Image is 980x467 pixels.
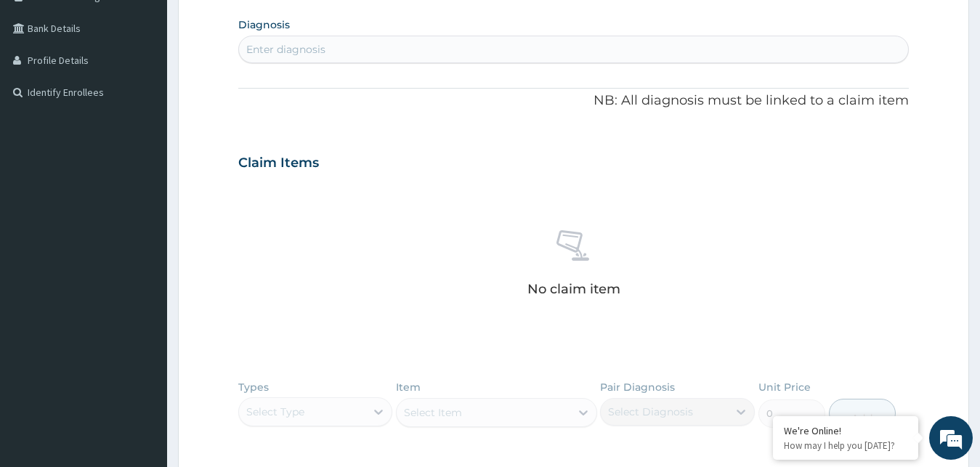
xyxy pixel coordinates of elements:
h3: Claim Items [238,155,319,171]
div: We're Online! [784,424,907,437]
span: We're online! [84,141,201,288]
p: No claim item [527,282,620,296]
label: Diagnosis [238,17,290,32]
div: Enter diagnosis [246,42,325,57]
img: d_794563401_company_1708531726252_794563401 [27,73,59,109]
div: Minimize live chat window [238,7,273,42]
p: NB: All diagnosis must be linked to a claim item [238,92,910,110]
div: Chat with us now [76,81,244,100]
p: How may I help you today? [784,439,907,452]
textarea: Type your message and hit 'Enter' [7,312,277,363]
